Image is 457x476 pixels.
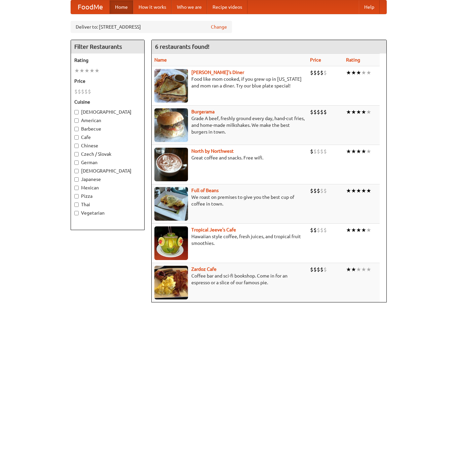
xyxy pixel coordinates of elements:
[317,226,320,234] li: $
[317,187,320,194] li: $
[323,187,327,194] li: $
[366,226,371,234] li: ★
[356,226,361,234] li: ★
[361,187,366,194] li: ★
[74,144,79,148] input: Chinese
[154,226,188,260] img: jeeves.jpg
[74,210,141,216] label: Vegetarian
[74,201,141,208] label: Thai
[154,266,188,299] img: zardoz.jpg
[361,148,366,155] li: ★
[74,142,141,149] label: Chinese
[317,266,320,273] li: $
[317,108,320,116] li: $
[351,69,356,76] li: ★
[310,226,313,234] li: $
[361,266,366,273] li: ★
[351,108,356,116] li: ★
[74,193,141,199] label: Pizza
[310,148,313,155] li: $
[110,0,133,14] a: Home
[71,0,110,14] a: FoodMe
[320,148,323,155] li: $
[79,67,84,74] li: ★
[154,194,305,207] p: We roast on premises to give you the best cup of coffee in town.
[133,0,172,14] a: How it works
[317,69,320,76] li: $
[320,266,323,273] li: $
[74,134,141,141] label: Cafe
[356,266,361,273] li: ★
[317,148,320,155] li: $
[71,21,232,33] div: Deliver to: [STREET_ADDRESS]
[351,148,356,155] li: ★
[351,266,356,273] li: ★
[191,109,215,114] a: Burgerama
[154,233,305,247] p: Hawaiian style coffee, fresh juices, and tropical fruit smoothies.
[320,187,323,194] li: $
[74,67,79,74] li: ★
[207,0,247,14] a: Recipe videos
[310,266,313,273] li: $
[74,168,141,174] label: [DEMOGRAPHIC_DATA]
[346,226,351,234] li: ★
[74,211,79,215] input: Vegetarian
[366,108,371,116] li: ★
[313,266,317,273] li: $
[74,151,141,157] label: Czech / Slovak
[346,266,351,273] li: ★
[356,108,361,116] li: ★
[366,266,371,273] li: ★
[191,266,217,272] a: Zardoz Cafe
[74,152,79,156] input: Czech / Slovak
[191,70,244,75] b: [PERSON_NAME]'s Diner
[323,148,327,155] li: $
[74,99,141,105] h5: Cuisine
[346,69,351,76] li: ★
[310,108,313,116] li: $
[366,148,371,155] li: ★
[74,127,79,131] input: Barbecue
[356,187,361,194] li: ★
[74,176,141,183] label: Japanese
[366,187,371,194] li: ★
[320,69,323,76] li: $
[310,69,313,76] li: $
[310,187,313,194] li: $
[172,0,207,14] a: Who we are
[313,108,317,116] li: $
[74,160,79,165] input: German
[154,148,188,181] img: north.jpg
[323,266,327,273] li: $
[74,125,141,132] label: Barbecue
[74,117,141,124] label: American
[89,67,94,74] li: ★
[323,108,327,116] li: $
[346,108,351,116] li: ★
[313,187,317,194] li: $
[155,43,210,50] ng-pluralize: 6 restaurants found!
[154,187,188,221] img: beans.jpg
[313,226,317,234] li: $
[351,226,356,234] li: ★
[74,109,141,115] label: [DEMOGRAPHIC_DATA]
[191,148,234,154] b: North by Northwest
[74,118,79,123] input: American
[74,169,79,173] input: [DEMOGRAPHIC_DATA]
[346,148,351,155] li: ★
[154,154,305,161] p: Great coffee and snacks. Free wifi.
[81,88,84,95] li: $
[84,67,89,74] li: ★
[211,24,227,30] a: Change
[94,67,100,74] li: ★
[346,187,351,194] li: ★
[154,76,305,89] p: Food like mom cooked, if you grew up in [US_STATE] and mom ran a diner. Try our blue plate special!
[191,227,236,232] b: Tropical Jeeve's Cafe
[191,188,219,193] a: Full of Beans
[74,186,79,190] input: Mexican
[74,159,141,166] label: German
[323,69,327,76] li: $
[320,226,323,234] li: $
